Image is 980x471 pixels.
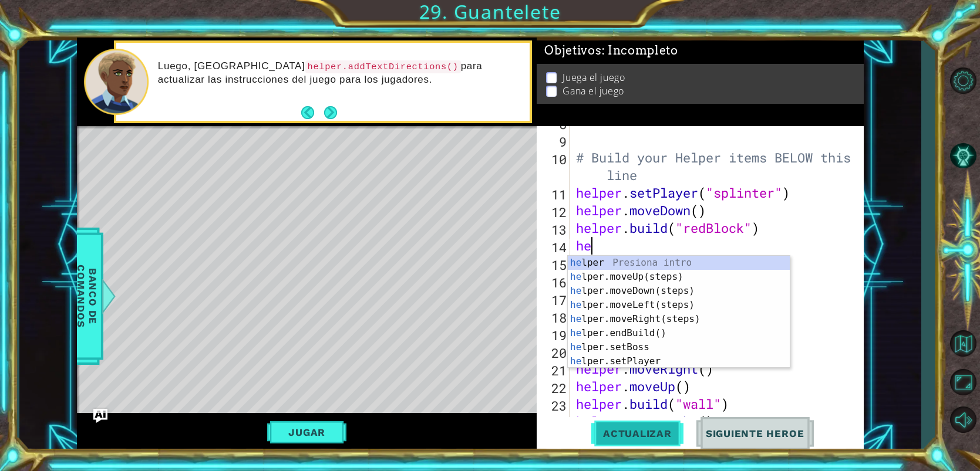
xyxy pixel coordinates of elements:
div: 19 [539,327,570,344]
button: Opciones del Nivel [946,63,980,97]
div: 23 [539,397,570,415]
p: Juega el juego [563,71,625,84]
div: 25 [539,432,570,450]
button: Ask AI [93,409,107,423]
button: Next [324,106,337,119]
a: Volver al Mapa [946,325,980,364]
button: Pista AI [946,138,980,172]
p: Gana el juego [563,84,624,97]
code: helper.addTextDirections() [305,60,461,73]
div: 11 [539,186,570,204]
button: Volver al Mapa [946,327,980,361]
div: 17 [539,292,570,309]
div: 21 [539,362,570,379]
span: Siguiente Heroe [694,428,816,439]
span: Objetivos [544,43,678,58]
span: Actualizar [591,428,683,439]
div: 14 [539,239,570,256]
button: Maximizar Navegador [946,365,980,399]
button: Back [301,106,324,119]
span: Banco de comandos [72,236,102,357]
div: 24 [539,415,570,432]
div: 18 [539,309,570,327]
button: Jugar [267,421,346,443]
div: 15 [539,256,570,274]
button: Siguiente Heroe [694,417,816,450]
div: 16 [539,274,570,292]
div: 10 [539,151,570,186]
button: Silencio [946,403,980,437]
span: : Incompleto [602,43,678,57]
p: Luego, [GEOGRAPHIC_DATA] para actualizar las instrucciones del juego para los jugadores. [158,60,522,86]
div: 20 [539,344,570,362]
div: 13 [539,221,570,239]
div: 22 [539,379,570,397]
div: 9 [539,133,570,151]
div: 12 [539,204,570,221]
button: Actualizar [591,417,683,450]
